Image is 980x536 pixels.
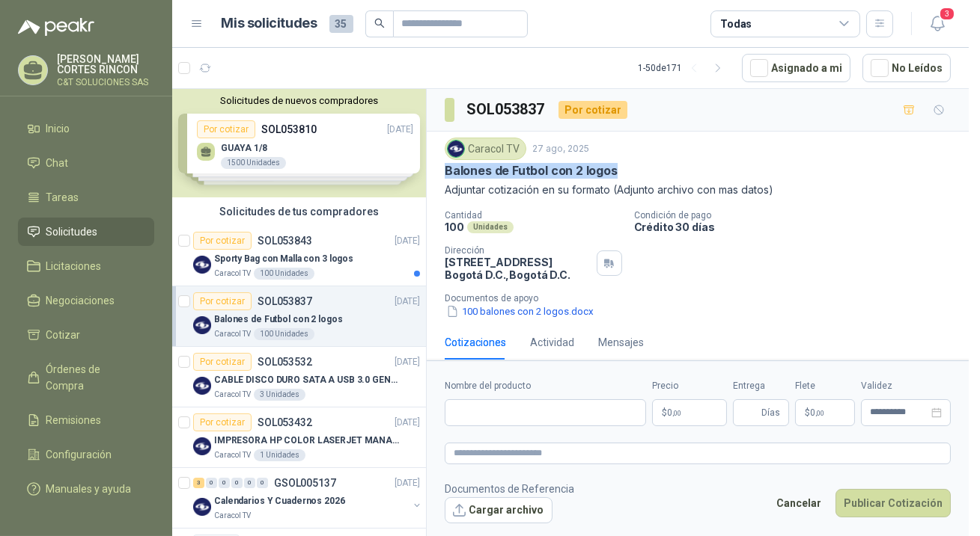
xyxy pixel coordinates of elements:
[254,268,314,280] div: 100 Unidades
[445,245,591,256] p: Dirección
[395,476,420,490] p: [DATE]
[598,334,644,351] div: Mensajes
[193,498,211,516] img: Company Logo
[214,373,401,387] p: CABLE DISCO DURO SATA A USB 3.0 GENERICO
[214,449,251,461] p: Caracol TV
[795,379,855,393] label: Flete
[667,408,681,417] span: 0
[214,328,251,340] p: Caracol TV
[18,18,94,36] img: Logo peakr
[742,54,850,82] button: Asignado a mi
[445,293,963,304] p: Documentos de apoyo
[634,221,963,233] p: Crédito 30 días
[532,142,589,156] p: 27 ago, 2025
[795,399,855,426] p: $ 0,00
[18,252,154,280] a: Licitaciones
[466,98,547,121] h3: SOL053837
[329,15,353,33] span: 35
[395,355,420,369] p: [DATE]
[258,357,312,367] p: SOL053532
[244,478,255,488] div: 0
[172,347,426,407] a: Por cotizarSOL053532[DATE] Company LogoCABLE DISCO DURO SATA A USB 3.0 GENERICOCaracol TV3 Unidades
[214,510,251,522] p: Caracol TV
[18,475,154,503] a: Manuales y ayuda
[46,481,132,497] span: Manuales y ayuda
[836,489,951,517] button: Publicar Cotización
[18,114,154,143] a: Inicio
[18,355,154,400] a: Órdenes de Compra
[445,138,526,160] div: Caracol TV
[559,101,627,119] div: Por cotizar
[672,409,681,417] span: ,00
[46,189,79,206] span: Tareas
[172,89,426,197] div: Solicitudes de nuevos compradoresPor cotizarSOL053810[DATE] GUAYA 1/81500 UnidadesPor cotizarSOL0...
[231,478,243,488] div: 0
[57,54,154,75] p: [PERSON_NAME] CORTES RINCON
[219,478,230,488] div: 0
[445,304,595,319] button: 100 balones con 2 logos.docx
[172,286,426,347] a: Por cotizarSOL053837[DATE] Company LogoBalones de Futbol con 2 logosCaracol TV100 Unidades
[445,182,951,198] p: Adjuntar cotización en su formato (Adjunto archivo con mas datos)
[530,334,574,351] div: Actividad
[761,400,780,425] span: Días
[652,399,727,426] p: $0,00
[193,413,252,431] div: Por cotizar
[172,407,426,468] a: Por cotizarSOL053432[DATE] Company LogoIMPRESORA HP COLOR LASERJET MANAGED E45028DNCaracol TV1 Un...
[258,235,312,246] p: SOL053843
[254,449,305,461] div: 1 Unidades
[939,7,955,21] span: 3
[46,155,69,171] span: Chat
[815,409,824,417] span: ,00
[214,434,401,448] p: IMPRESORA HP COLOR LASERJET MANAGED E45028DN
[18,218,154,246] a: Solicitudes
[193,232,252,250] div: Por cotizar
[193,437,211,455] img: Company Logo
[206,478,217,488] div: 0
[214,252,353,266] p: Sporty Bag con Malla con 3 logos
[214,312,343,327] p: Balones de Futbol con 2 logos
[395,416,420,430] p: [DATE]
[57,78,154,87] p: C&T SOLUCIONES SAS
[193,353,252,371] div: Por cotizar
[445,210,622,221] p: Cantidad
[861,379,951,393] label: Validez
[768,489,830,517] button: Cancelar
[46,412,102,428] span: Remisiones
[445,334,506,351] div: Cotizaciones
[46,446,112,463] span: Configuración
[395,295,420,309] p: [DATE]
[193,377,211,395] img: Company Logo
[46,361,140,394] span: Órdenes de Compra
[810,408,824,417] span: 0
[214,268,251,280] p: Caracol TV
[467,221,514,233] div: Unidades
[634,210,963,221] p: Condición de pago
[193,474,423,522] a: 3 0 0 0 0 0 GSOL005137[DATE] Company LogoCalendarios Y Cuadernos 2026Caracol TV
[18,440,154,469] a: Configuración
[445,256,591,281] p: [STREET_ADDRESS] Bogotá D.C. , Bogotá D.C.
[18,286,154,315] a: Negociaciones
[862,54,951,82] button: No Leídos
[178,95,420,106] button: Solicitudes de nuevos compradores
[445,221,464,233] p: 100
[258,296,312,306] p: SOL053837
[274,478,336,488] p: GSOL005137
[172,226,426,286] a: Por cotizarSOL053843[DATE] Company LogoSporty Bag con Malla con 3 logosCaracol TV100 Unidades
[448,141,464,157] img: Company Logo
[46,292,115,309] span: Negociaciones
[214,494,345,508] p: Calendarios Y Cuadernos 2026
[18,321,154,349] a: Cotizar
[257,478,268,488] div: 0
[193,478,204,488] div: 3
[46,327,81,343] span: Cotizar
[720,16,752,32] div: Todas
[445,163,618,179] p: Balones de Futbol con 2 logos
[46,258,102,274] span: Licitaciones
[172,197,426,226] div: Solicitudes de tus compradores
[46,120,70,137] span: Inicio
[46,224,98,240] span: Solicitudes
[652,379,727,393] label: Precio
[374,18,385,28] span: search
[222,13,317,34] h1: Mis solicitudes
[214,389,251,401] p: Caracol TV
